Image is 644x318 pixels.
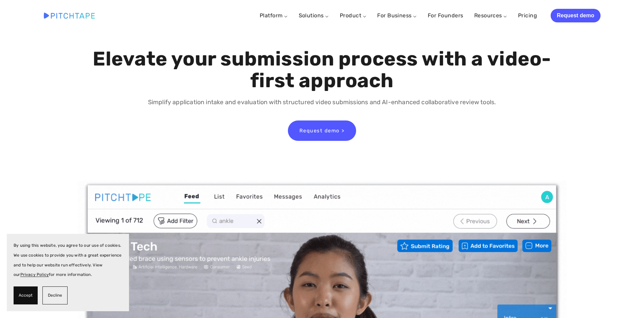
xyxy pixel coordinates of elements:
span: Accept [19,291,33,300]
a: Request demo [551,9,600,22]
a: Platform ⌵ [260,12,288,19]
a: Resources ⌵ [474,12,507,19]
p: By using this website, you agree to our use of cookies. We use cookies to provide you with a grea... [14,241,122,280]
a: Solutions ⌵ [299,12,329,19]
img: Pitchtape | Video Submission Management Software [44,13,95,18]
a: For Founders [428,10,463,22]
a: For Business ⌵ [377,12,417,19]
span: Decline [48,291,62,300]
button: Decline [42,286,68,304]
h1: Elevate your submission process with a video-first approach [91,48,553,92]
button: Accept [14,286,38,304]
a: Privacy Policy [20,272,49,277]
a: Request demo > [288,120,356,141]
a: Pricing [518,10,537,22]
p: Simplify application intake and evaluation with structured video submissions and AI-enhanced coll... [91,97,553,107]
section: Cookie banner [7,234,129,311]
a: Product ⌵ [340,12,366,19]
